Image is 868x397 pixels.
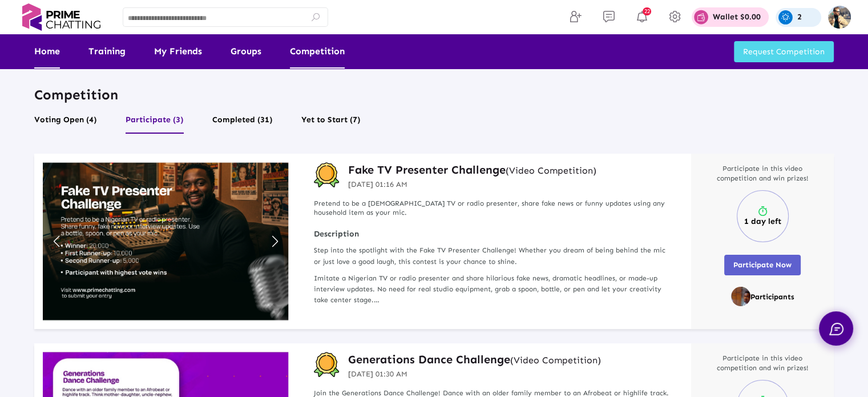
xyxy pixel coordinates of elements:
[750,292,794,302] p: Participants
[733,260,792,269] span: Participate Now
[290,34,345,69] a: Competition
[17,3,106,31] img: logo
[711,354,814,373] p: Participate in this video competition and win prizes!
[348,352,601,367] h3: Generations Dance Challenge
[34,34,60,69] a: Home
[643,7,651,15] span: 22
[797,13,802,21] p: 2
[506,165,596,176] small: (Video Competition)
[154,34,202,69] a: My Friends
[724,255,801,275] button: Participate Now
[510,355,601,366] small: (Video Competition)
[267,229,282,254] a: Next slide
[314,199,674,218] p: Pretend to be a [DEMOGRAPHIC_DATA] TV or radio presenter, share fake news or funny updates using ...
[713,13,761,21] p: Wallet $0.00
[314,162,340,188] img: competition-badge.svg
[314,273,674,306] p: Imitate a Nigerian TV or radio presenter and share hilarious fake news, dramatic headlines, or ma...
[348,162,596,177] h3: Fake TV Presenter Challenge
[711,164,814,183] p: Participate in this video competition and win prizes!
[757,206,768,217] img: timer.svg
[43,162,288,320] div: 1 / 1
[301,112,361,134] button: Yet to Start (7)
[126,112,184,134] button: Participate (3)
[348,162,596,177] a: Fake TV Presenter Challenge(Video Competition)
[34,86,834,103] p: Competition
[34,112,97,134] button: Voting Open (4)
[829,323,843,335] img: chat.svg
[348,368,601,380] p: [DATE] 01:30 AM
[88,34,126,69] a: Training
[49,229,64,254] a: Previous slide
[314,352,340,378] img: competition-badge.svg
[43,162,288,320] img: compititionbanner1752867994-ddK3S.jpg
[348,352,601,367] a: Generations Dance Challenge(Video Competition)
[348,179,596,190] p: [DATE] 01:16 AM
[314,245,674,267] p: Step into the spotlight with the Fake TV Presenter Challenge! Whether you dream of being behind t...
[734,41,834,62] button: Request Competition
[744,217,781,226] p: 1 day left
[314,229,674,239] strong: Description
[731,287,750,306] img: ad2Ew094.png
[212,112,273,134] button: Completed (31)
[743,47,825,57] span: Request Competition
[828,6,851,29] img: img
[231,34,261,69] a: Groups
